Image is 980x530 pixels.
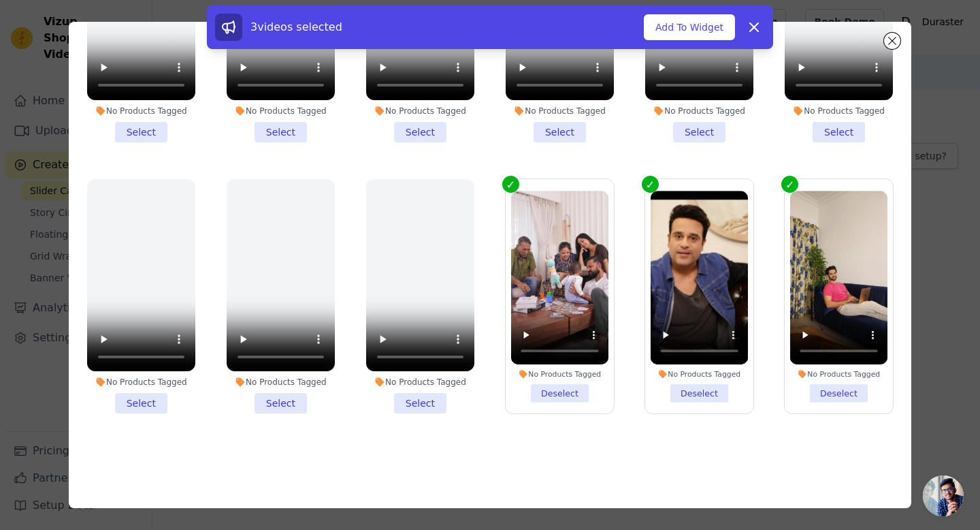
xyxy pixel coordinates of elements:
[87,106,195,116] div: No Products Tagged
[366,377,474,388] div: No Products Tagged
[644,14,735,40] button: Add To Widget
[790,369,887,379] div: No Products Tagged
[366,106,474,116] div: No Products Tagged
[227,106,335,116] div: No Products Tagged
[645,106,753,116] div: No Products Tagged
[87,377,195,388] div: No Products Tagged
[785,106,893,116] div: No Products Tagged
[227,377,335,388] div: No Products Tagged
[506,106,614,116] div: No Products Tagged
[250,20,342,33] span: 3 videos selected
[923,476,964,516] a: Open chat
[651,369,748,379] div: No Products Tagged
[511,369,608,379] div: No Products Tagged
